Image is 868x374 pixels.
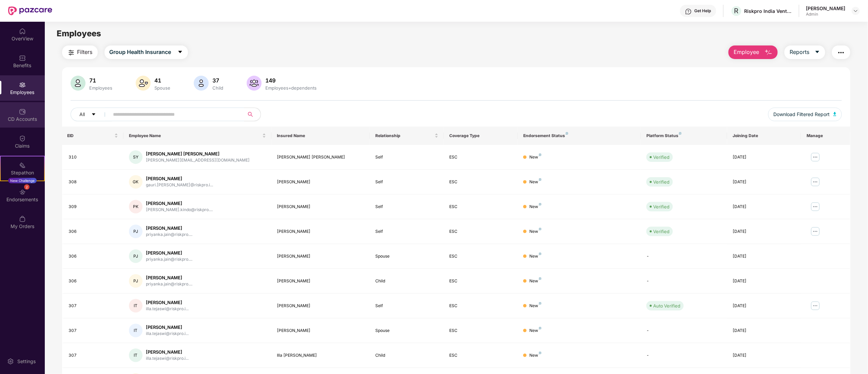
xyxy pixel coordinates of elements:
[153,77,172,84] div: 41
[69,204,118,210] div: 309
[244,108,261,121] button: search
[449,228,512,235] div: ESC
[444,127,518,145] th: Coverage Type
[19,216,26,222] img: svg+xml;base64,PHN2ZyBpZD0iTXlfT3JkZXJzIiBkYXRhLW5hbWU9Ik15IE9yZGVycyIgeG1sbnM9Imh0dHA6Ly93d3cudz...
[375,253,438,260] div: Spouse
[375,228,438,235] div: Self
[375,303,438,309] div: Self
[653,154,669,161] div: Verified
[539,228,542,230] img: svg+xml;base64,PHN2ZyB4bWxucz0iaHR0cDovL3d3dy53My5vcmcvMjAwMC9zdmciIHdpZHRoPSI4IiBoZWlnaHQ9IjgiIH...
[806,12,846,17] div: Admin
[744,8,792,14] div: Riskpro India Ventures Private Limited
[129,299,143,313] div: IT
[729,45,778,59] button: Employee
[733,179,796,185] div: [DATE]
[77,48,93,56] span: Filters
[733,303,796,309] div: [DATE]
[69,328,118,334] div: 307
[529,278,542,284] div: New
[566,132,568,135] img: svg+xml;base64,PHN2ZyB4bWxucz0iaHR0cDovL3d3dy53My5vcmcvMjAwMC9zdmciIHdpZHRoPSI4IiBoZWlnaHQ9IjgiIH...
[529,154,542,161] div: New
[146,299,189,306] div: [PERSON_NAME]
[129,225,143,238] div: PJ
[277,253,364,260] div: [PERSON_NAME]
[67,49,75,57] img: svg+xml;base64,PHN2ZyB4bWxucz0iaHR0cDovL3d3dy53My5vcmcvMjAwMC9zdmciIHdpZHRoPSIyNCIgaGVpZ2h0PSIyNC...
[375,278,438,284] div: Child
[19,81,26,88] img: svg+xml;base64,PHN2ZyBpZD0iRW1wbG95ZWVzIiB4bWxucz0iaHR0cDovL3d3dy53My5vcmcvMjAwMC9zdmciIHdpZHRoPS...
[146,207,213,213] div: [PERSON_NAME].kindo@riskpro....
[539,327,542,330] img: svg+xml;base64,PHN2ZyB4bWxucz0iaHR0cDovL3d3dy53My5vcmcvMjAwMC9zdmciIHdpZHRoPSI4IiBoZWlnaHQ9IjgiIH...
[370,127,444,145] th: Relationship
[129,175,143,189] div: GK
[277,278,364,284] div: [PERSON_NAME]
[146,157,250,164] div: [PERSON_NAME][EMAIL_ADDRESS][DOMAIN_NAME]
[146,200,213,207] div: [PERSON_NAME]
[733,204,796,210] div: [DATE]
[685,8,692,15] img: svg+xml;base64,PHN2ZyBpZD0iSGVscC0zMngzMiIgeG1sbnM9Imh0dHA6Ly93d3cudzMub3JnLzIwMDAvc3ZnIiB3aWR0aD...
[375,328,438,334] div: Spouse
[733,352,796,359] div: [DATE]
[71,108,112,121] button: Allcaret-down
[641,244,727,269] td: -
[449,328,512,334] div: ESC
[146,306,189,312] div: illa.tejaswi@riskpro.i...
[146,250,192,256] div: [PERSON_NAME]
[375,204,438,210] div: Self
[264,77,318,84] div: 149
[80,111,85,118] span: All
[129,349,143,362] div: IT
[69,253,118,260] div: 306
[146,175,213,182] div: [PERSON_NAME]
[815,49,820,55] span: caret-down
[19,189,26,195] img: svg+xml;base64,PHN2ZyBpZD0iRW5kb3JzZW1lbnRzIiB4bWxucz0iaHR0cDovL3d3dy53My5vcmcvMjAwMC9zdmciIHdpZH...
[853,8,858,14] img: svg+xml;base64,PHN2ZyBpZD0iRHJvcGRvd24tMzJ4MzIiIHhtbG5zPSJodHRwOi8vd3d3LnczLm9yZy8yMDAwL3N2ZyIgd2...
[69,179,118,185] div: 308
[146,151,250,157] div: [PERSON_NAME] [PERSON_NAME]
[653,179,669,185] div: Verified
[146,256,192,263] div: priyanka.jain@riskpro....
[641,269,727,294] td: -
[194,76,209,91] img: svg+xml;base64,PHN2ZyB4bWxucz0iaHR0cDovL3d3dy53My5vcmcvMjAwMC9zdmciIHhtbG5zOnhsaW5rPSJodHRwOi8vd3...
[19,135,26,142] img: svg+xml;base64,PHN2ZyBpZD0iQ2xhaW0iIHhtbG5zPSJodHRwOi8vd3d3LnczLm9yZy8yMDAwL3N2ZyIgd2lkdGg9IjIwIi...
[801,127,850,145] th: Manage
[768,108,842,121] button: Download Filtered Report
[277,154,364,161] div: [PERSON_NAME] [PERSON_NAME]
[24,184,30,190] div: 2
[733,253,796,260] div: [DATE]
[449,253,512,260] div: ESC
[539,277,542,280] img: svg+xml;base64,PHN2ZyB4bWxucz0iaHR0cDovL3d3dy53My5vcmcvMjAwMC9zdmciIHdpZHRoPSI4IiBoZWlnaHQ9IjgiIH...
[539,253,542,255] img: svg+xml;base64,PHN2ZyB4bWxucz0iaHR0cDovL3d3dy53My5vcmcvMjAwMC9zdmciIHdpZHRoPSI4IiBoZWlnaHQ9IjgiIH...
[129,133,261,138] span: Employee Name
[523,133,636,138] div: Endorsement Status
[790,48,809,56] span: Reports
[539,352,542,354] img: svg+xml;base64,PHN2ZyB4bWxucz0iaHR0cDovL3d3dy53My5vcmcvMjAwMC9zdmciIHdpZHRoPSI4IiBoZWlnaHQ9IjgiIH...
[146,231,192,238] div: priyanka.jain@riskpro....
[785,45,825,59] button: Reportscaret-down
[733,154,796,161] div: [DATE]
[88,77,114,84] div: 71
[833,112,837,116] img: svg+xml;base64,PHN2ZyB4bWxucz0iaHR0cDovL3d3dy53My5vcmcvMjAwMC9zdmciIHhtbG5zOnhsaW5rPSJodHRwOi8vd3...
[277,228,364,235] div: [PERSON_NAME]
[146,355,189,362] div: illa.tejaswi@riskpro.i...
[449,204,512,210] div: ESC
[19,28,26,35] img: svg+xml;base64,PHN2ZyBpZD0iSG9tZSIgeG1sbnM9Imh0dHA6Ly93d3cudzMub3JnLzIwMDAvc3ZnIiB3aWR0aD0iMjAiIG...
[774,111,830,118] span: Download Filtered Report
[277,328,364,334] div: [PERSON_NAME]
[810,226,821,237] img: manageButton
[71,76,86,91] img: svg+xml;base64,PHN2ZyB4bWxucz0iaHR0cDovL3d3dy53My5vcmcvMjAwMC9zdmciIHhtbG5zOnhsaW5rPSJodHRwOi8vd3...
[153,85,172,91] div: Spouse
[15,358,38,365] div: Settings
[146,349,189,355] div: [PERSON_NAME]
[69,154,118,161] div: 310
[129,200,143,213] div: PK
[277,303,364,309] div: [PERSON_NAME]
[136,76,151,91] img: svg+xml;base64,PHN2ZyB4bWxucz0iaHR0cDovL3d3dy53My5vcmcvMjAwMC9zdmciIHhtbG5zOnhsaW5rPSJodHRwOi8vd3...
[837,49,845,57] img: svg+xml;base64,PHN2ZyB4bWxucz0iaHR0cDovL3d3dy53My5vcmcvMjAwMC9zdmciIHdpZHRoPSIyNCIgaGVpZ2h0PSIyNC...
[69,352,118,359] div: 307
[733,278,796,284] div: [DATE]
[539,178,542,181] img: svg+xml;base64,PHN2ZyB4bWxucz0iaHR0cDovL3d3dy53My5vcmcvMjAwMC9zdmciIHdpZHRoPSI4IiBoZWlnaHQ9IjgiIH...
[69,228,118,235] div: 306
[529,352,542,359] div: New
[146,331,189,337] div: illa.tejaswi@riskpro.i...
[264,85,318,91] div: Employees+dependents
